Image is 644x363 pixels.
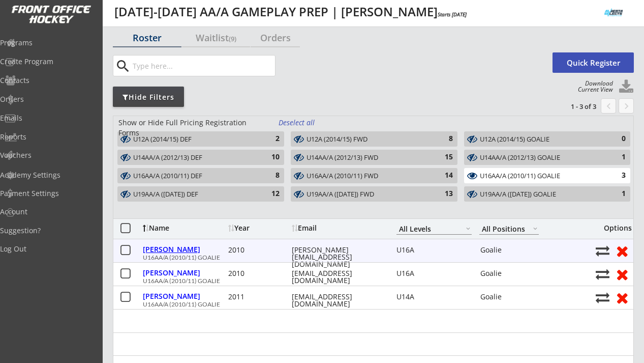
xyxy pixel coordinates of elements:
div: [EMAIL_ADDRESS][DOMAIN_NAME] [292,293,383,308]
div: U14AA/A (2012/13) FWD [306,153,430,163]
div: 1 - 3 of 3 [543,102,596,111]
div: 2 [259,134,280,144]
div: U14AA/A (2012/13) FWD [306,154,430,162]
div: [PERSON_NAME][EMAIL_ADDRESS][DOMAIN_NAME] [292,246,383,268]
div: U16AA/A (2010/11) GOALIE [143,255,590,261]
div: U16AA/A (2010/11) GOALIE [143,278,590,284]
input: Type here... [131,55,275,76]
div: 13 [433,189,453,199]
div: Deselect all [279,118,316,128]
div: Orders [251,33,300,42]
div: Download Current View [573,80,613,93]
font: (9) [229,34,236,43]
div: Year [228,225,289,232]
div: Options [596,225,632,232]
div: [PERSON_NAME] [143,293,226,300]
div: Show or Hide Full Pricing Registration Forms [118,118,267,137]
div: U19AA/A ([DATE]) GOALIE [480,190,603,199]
div: 12 [259,189,280,199]
div: U16AA/A (2010/11) FWD [306,172,430,181]
div: U14AA/A (2012/13) GOALIE [480,154,603,162]
div: U12A (2014/15) DEF [133,135,257,144]
div: 1 [605,189,626,199]
div: 10 [259,152,280,162]
div: U16AA/A (2010/11) GOALIE [480,172,603,180]
div: [PERSON_NAME] [143,246,226,253]
div: U16AA/A (2010/11) GOALIE [143,301,590,308]
div: U16AA/A (2010/11) DEF [133,172,257,181]
button: Click to download full roster. Your browser settings may try to block it, check your security set... [619,79,634,95]
button: Move player [596,291,609,304]
div: U16A [396,246,472,254]
div: U14A [396,293,472,300]
button: Move player [596,267,609,281]
div: 2011 [228,293,289,300]
div: U12A (2014/15) DEF [133,135,257,145]
div: U19AA/A ([DATE]) DEF [133,190,257,199]
div: U16AA/A (2010/11) DEF [133,172,257,180]
button: Remove from roster (no refund) [612,243,631,259]
div: U12A (2014/15) FWD [306,135,430,144]
div: Goalie [480,246,540,254]
div: U16AA/A (2010/11) FWD [306,172,430,180]
div: U14AA/A (2012/13) DEF [133,153,257,163]
div: 14 [433,171,453,181]
div: U19AA/A (2009/08/07) FWD [306,190,430,200]
div: 2010 [228,270,289,277]
div: U12A (2014/15) GOALIE [480,135,603,145]
div: 1 [605,152,626,162]
div: Email [292,225,383,232]
button: Remove from roster (no refund) [612,290,631,305]
div: U19AA/A ([DATE]) FWD [306,190,430,199]
div: [EMAIL_ADDRESS][DOMAIN_NAME] [292,270,383,284]
div: U19AA/A (2009/08/07) GOALIE [480,190,603,200]
div: Name [143,225,226,232]
div: U14AA/A (2012/13) GOALIE [480,153,603,163]
button: chevron_left [601,98,616,114]
div: 3 [605,171,626,181]
div: Waitlist [182,33,251,42]
div: 8 [259,171,280,181]
button: search [114,58,131,74]
div: U14AA/A (2012/13) DEF [133,154,257,162]
div: 2010 [228,246,289,254]
div: U16A [396,270,472,277]
div: U19AA/A (2009/08/07) DEF [133,190,257,200]
div: 0 [605,134,626,144]
button: Quick Register [553,52,634,73]
div: U12A (2014/15) FWD [306,135,430,145]
div: U12A (2014/15) GOALIE [480,135,603,144]
div: Goalie [480,293,540,300]
div: Hide Filters [113,92,184,102]
div: U16AA/A (2010/11) GOALIE [480,172,603,181]
div: Goalie [480,270,540,277]
div: 15 [433,152,453,162]
button: Remove from roster (no refund) [612,266,631,282]
button: keyboard_arrow_right [619,98,634,114]
div: Roster [113,33,181,42]
div: 8 [433,134,453,144]
em: Starts [DATE] [438,11,467,18]
button: Move player [596,244,609,258]
div: [PERSON_NAME] [143,269,226,276]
